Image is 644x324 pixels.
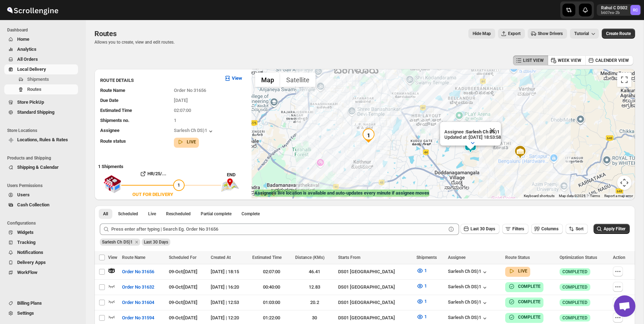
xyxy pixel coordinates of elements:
span: Estimated Time [252,255,282,260]
span: WEEK VIEW [558,58,581,63]
span: View [108,255,117,260]
span: Distance (KMs) [295,255,325,260]
div: 01:22:00 [252,314,291,321]
span: Users [17,192,30,197]
span: 02:07:00 [174,108,191,113]
span: Rescheduled [166,211,191,217]
span: 09-Oct | [DATE] [169,284,197,290]
button: LIST VIEW [513,55,548,65]
span: Starts From [338,255,360,260]
button: 1 [412,280,431,292]
button: HR/25/... [121,168,185,180]
span: Home [17,36,29,42]
span: Create Route [606,31,631,36]
span: Route Status [505,255,530,260]
span: Order No 31604 [122,299,154,306]
label: Assignee's live location is available and auto-updates every minute if assignee moves [254,190,429,197]
span: Routes [27,87,42,92]
button: Widgets [4,227,78,237]
b: Sarlesh Ch DS)1 [466,129,499,134]
button: Sarlesh Ch DS)1 [174,128,214,135]
span: Order No 31656 [174,88,206,93]
span: Local Delivery [17,67,46,72]
button: Map camera controls [617,176,631,190]
button: WorkFlow [4,267,78,278]
span: WorkFlow [17,270,38,275]
div: Open chat [614,295,635,317]
h3: ROUTE DETAILS [100,77,218,84]
button: Sarlesh Ch DS)1 [448,299,488,306]
button: Notifications [4,247,78,257]
span: Scheduled [118,211,138,217]
span: Sarlesh Ch DS)1 [102,240,133,245]
div: DS01 [GEOGRAPHIC_DATA] [338,284,412,291]
button: Map action label [468,29,495,39]
div: 30 [295,314,334,321]
span: Shipments no. [100,118,130,123]
button: Billing Plans [4,298,78,308]
span: Tracking [17,240,35,245]
span: Hide Map [473,31,491,36]
button: Tutorial [570,29,599,39]
span: Optimization Status [560,255,597,260]
button: Home [4,34,78,44]
span: 09-Oct | [DATE] [169,269,197,274]
span: Users Permissions [7,183,81,188]
span: Products and Shipping [7,155,81,161]
div: 46.41 [295,268,334,275]
button: Export [498,29,525,39]
div: 00:40:00 [252,284,291,291]
span: COMPLETED [562,284,587,290]
button: Cash Collection [4,200,78,210]
button: LIVE [177,138,196,146]
button: COMPLETE [508,298,541,305]
span: Settings [17,310,34,316]
span: Live [148,211,156,217]
button: COMPLETE [508,283,541,290]
span: 09-Oct | [DATE] [169,315,197,320]
span: Last 30 Days [144,240,168,245]
span: Show Drivers [538,31,563,36]
span: 1 [424,299,427,304]
span: All [103,211,108,217]
div: [DATE] | 12:20 [211,314,248,321]
span: COMPLETED [562,269,587,275]
span: Shipments [27,77,49,82]
b: LIVE [187,139,196,144]
span: Partial complete [201,211,231,217]
button: LIVE [508,267,527,275]
img: Google [253,189,277,198]
div: Sarlesh Ch DS)1 [448,269,488,276]
span: Shipments [416,255,437,260]
b: COMPLETE [518,299,541,304]
div: Sarlesh Ch DS)1 [448,315,488,322]
span: Created At [211,255,231,260]
span: Locations, Rules & Rates [17,137,68,142]
div: END [227,171,248,178]
span: Estimated Time [100,108,132,113]
span: Shipping & Calendar [17,165,59,170]
span: 1 [424,268,427,273]
span: LIST VIEW [523,58,544,63]
span: 1 [174,118,176,123]
img: shop.svg [103,170,121,198]
span: [DATE] [174,98,188,103]
button: Shipments [4,74,78,84]
div: 20.2 [295,299,334,306]
div: [DATE] | 16:20 [211,284,248,291]
button: Remove Sarlesh Ch DS)1 [133,239,140,245]
button: Order No 31656 [118,266,158,278]
span: 1 [177,182,180,188]
button: 1 [412,296,431,307]
span: Standard Shipping [17,109,54,115]
a: Open this area in Google Maps (opens a new window) [253,189,277,198]
button: Shipping & Calendar [4,162,78,172]
b: LIVE [518,269,527,274]
span: COMPLETED [562,315,587,321]
span: Scheduled For [169,255,196,260]
button: Order No 31632 [118,281,158,293]
button: Show satellite imagery [280,73,316,87]
button: 1 [412,311,431,323]
span: Route Name [100,88,125,93]
span: Due Date [100,98,118,103]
